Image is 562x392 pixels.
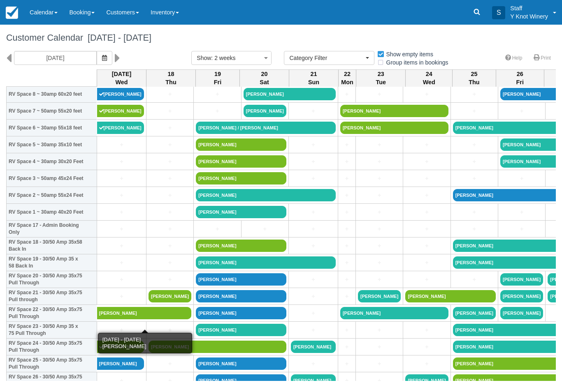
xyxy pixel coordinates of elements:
[356,69,406,87] th: 23 Tue
[339,69,356,87] th: 22 Mon
[284,51,374,65] button: Category Filter
[340,307,448,319] a: [PERSON_NAME]
[97,307,192,319] a: [PERSON_NAME]
[289,54,364,62] span: Category Filter
[500,107,543,115] a: +
[97,105,144,117] a: [PERSON_NAME]
[377,59,455,65] span: Group items in bookings
[149,242,191,250] a: +
[340,191,353,200] a: +
[510,12,548,21] p: Y Knot Winery
[291,157,336,166] a: +
[196,374,286,387] a: [PERSON_NAME]
[500,307,543,319] a: [PERSON_NAME]
[340,326,353,334] a: +
[291,174,336,183] a: +
[358,90,401,99] a: +
[358,174,401,183] a: +
[191,51,272,65] button: Show: 2 weeks
[340,174,353,183] a: +
[149,191,191,200] a: +
[377,48,439,60] label: Show empty items
[149,157,191,166] a: +
[358,208,401,217] a: +
[358,343,401,351] a: +
[340,242,353,250] a: +
[340,292,353,301] a: +
[196,225,239,233] a: +
[7,170,97,187] th: RV Space 3 ~ 50amp 45x24 Feet
[97,357,144,370] a: [PERSON_NAME]
[405,374,448,387] a: [PERSON_NAME]
[6,7,18,19] img: checkfront-main-nav-mini-logo.png
[97,88,144,100] a: [PERSON_NAME]
[211,55,235,61] span: : 2 weeks
[7,322,97,339] th: RV Space 23 - 30/50 Amp 35 x 75 Pull Through
[7,271,97,288] th: RV Space 20 - 30/50 Amp 35x75 Pull Through
[291,309,336,318] a: +
[291,292,336,301] a: +
[97,122,144,134] a: [PERSON_NAME]
[405,225,448,233] a: +
[7,339,97,355] th: RV Space 24 - 30/50 Amp 35x75 Pull Through
[7,372,97,389] th: RV Space 26 - 30/50 Amp 35x75 Pull Through
[149,275,191,284] a: +
[6,33,556,43] h1: Customer Calendar
[453,157,496,166] a: +
[453,225,496,233] a: +
[358,258,401,267] a: +
[453,208,496,217] a: +
[405,90,448,99] a: +
[340,90,353,99] a: +
[99,157,144,166] a: +
[7,86,97,103] th: RV Space 8 ~ 30amp 60x20 feet
[510,4,548,12] p: Staff
[196,324,286,336] a: [PERSON_NAME]
[99,191,144,200] a: +
[196,69,240,87] th: 19 Fri
[453,174,496,183] a: +
[146,69,196,87] th: 18 Thu
[7,103,97,120] th: RV Space 7 ~ 50amp 55x20 feet
[291,275,336,284] a: +
[453,69,496,87] th: 25 Thu
[405,157,448,166] a: +
[7,221,97,238] th: RV Space 17 - Admin Booking Only
[377,56,454,69] label: Group items in bookings
[196,273,286,286] a: [PERSON_NAME]
[99,141,144,149] a: +
[291,242,336,250] a: +
[99,258,144,267] a: +
[196,189,336,201] a: [PERSON_NAME]
[149,290,191,302] a: [PERSON_NAME]
[149,258,191,267] a: +
[83,32,151,43] span: [DATE] - [DATE]
[99,326,144,334] a: +
[492,6,505,19] div: S
[244,105,286,117] a: [PERSON_NAME]
[406,69,453,87] th: 24 Wed
[453,90,496,99] a: +
[240,69,289,87] th: 20 Sat
[196,290,286,302] a: [PERSON_NAME]
[196,172,286,184] a: [PERSON_NAME]
[358,225,401,233] a: +
[7,120,97,136] th: RV Space 6 ~ 30amp 55x18 feet
[289,69,339,87] th: 21 Sun
[405,242,448,250] a: +
[149,208,191,217] a: +
[196,206,286,218] a: [PERSON_NAME]
[149,225,191,233] a: +
[453,107,496,115] a: +
[405,174,448,183] a: +
[196,122,336,134] a: [PERSON_NAME] / [PERSON_NAME]
[7,238,97,254] th: RV Space 18 - 30/50 Amp 35x58 Back In
[340,141,353,149] a: +
[149,124,191,132] a: +
[340,157,353,166] a: +
[340,122,448,134] a: [PERSON_NAME]
[99,225,144,233] a: +
[99,376,144,385] a: +
[7,305,97,322] th: RV Space 22 - 30/50 Amp 35x75 Pull Through
[405,290,496,302] a: [PERSON_NAME]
